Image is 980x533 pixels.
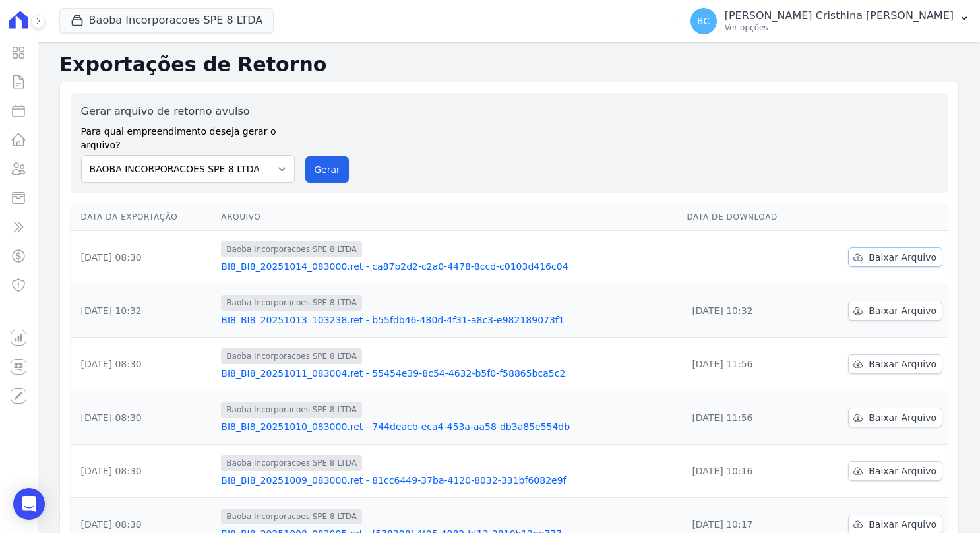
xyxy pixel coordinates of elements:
[681,204,812,231] th: Data de Download
[71,338,216,391] td: [DATE] 08:30
[305,156,349,183] button: Gerar
[216,204,681,231] th: Arquivo
[221,367,676,380] a: BI8_BI8_20251011_083004.ret - 55454e39-8c54-4632-b5f0-f58865bca5c2
[697,16,710,26] span: BC
[221,402,362,418] span: Baoba Incorporacoes SPE 8 LTDA
[221,241,362,257] span: Baoba Incorporacoes SPE 8 LTDA
[869,304,936,317] span: Baixar Arquivo
[221,260,676,273] a: BI8_BI8_20251014_083000.ret - ca87b2d2-c2a0-4478-8ccd-c0103d416c04
[869,358,936,371] span: Baixar Arquivo
[59,8,274,33] button: Baoba Incorporacoes SPE 8 LTDA
[221,474,676,487] a: BI8_BI8_20251009_083000.ret - 81cc6449-37ba-4120-8032-331bf6082e9f
[848,301,942,321] a: Baixar Arquivo
[71,284,216,338] td: [DATE] 10:32
[221,420,676,433] a: BI8_BI8_20251010_083000.ret - 744deacb-eca4-453a-aa58-db3a85e554db
[13,488,45,520] div: Open Intercom Messenger
[869,251,936,264] span: Baixar Arquivo
[221,295,362,311] span: Baoba Incorporacoes SPE 8 LTDA
[221,455,362,471] span: Baoba Incorporacoes SPE 8 LTDA
[680,3,980,40] button: BC [PERSON_NAME] Cristhina [PERSON_NAME] Ver opções
[681,284,812,338] td: [DATE] 10:32
[725,22,954,33] p: Ver opções
[681,445,812,498] td: [DATE] 10:16
[221,313,676,327] a: BI8_BI8_20251013_103238.ret - b55fdb46-480d-4f31-a8c3-e982189073f1
[869,411,936,424] span: Baixar Arquivo
[71,231,216,284] td: [DATE] 08:30
[221,348,362,364] span: Baoba Incorporacoes SPE 8 LTDA
[81,104,295,119] label: Gerar arquivo de retorno avulso
[81,119,295,152] label: Para qual empreendimento deseja gerar o arquivo?
[848,461,942,481] a: Baixar Arquivo
[221,509,362,524] span: Baoba Incorporacoes SPE 8 LTDA
[869,464,936,478] span: Baixar Arquivo
[71,391,216,445] td: [DATE] 08:30
[725,9,954,22] p: [PERSON_NAME] Cristhina [PERSON_NAME]
[71,445,216,498] td: [DATE] 08:30
[59,53,959,77] h2: Exportações de Retorno
[848,354,942,374] a: Baixar Arquivo
[869,518,936,531] span: Baixar Arquivo
[681,338,812,391] td: [DATE] 11:56
[848,408,942,427] a: Baixar Arquivo
[848,247,942,267] a: Baixar Arquivo
[71,204,216,231] th: Data da Exportação
[681,391,812,445] td: [DATE] 11:56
